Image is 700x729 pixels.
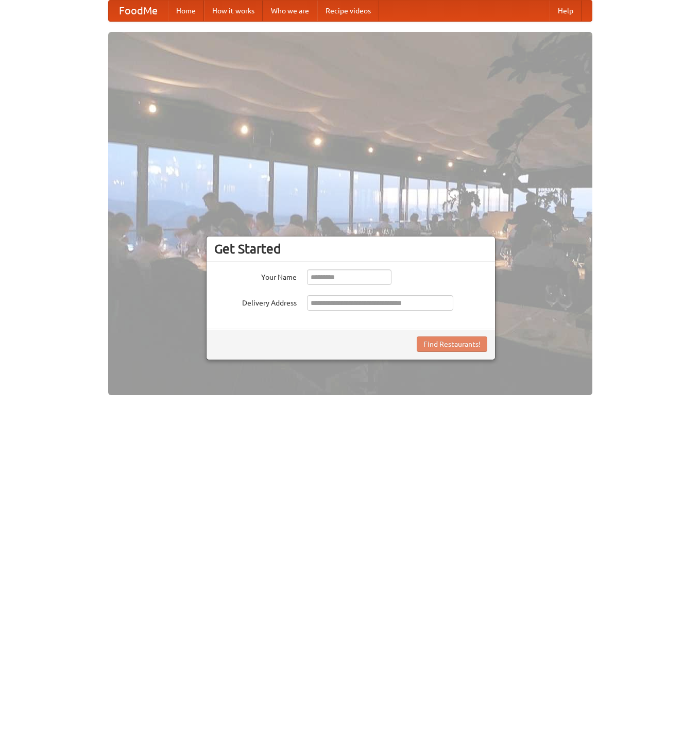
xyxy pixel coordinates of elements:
[417,336,487,352] button: Find Restaurants!
[168,1,204,21] a: Home
[214,295,297,308] label: Delivery Address
[214,269,297,282] label: Your Name
[263,1,317,21] a: Who we are
[550,1,582,21] a: Help
[109,1,168,21] a: FoodMe
[204,1,263,21] a: How it works
[317,1,379,21] a: Recipe videos
[214,241,487,257] h3: Get Started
